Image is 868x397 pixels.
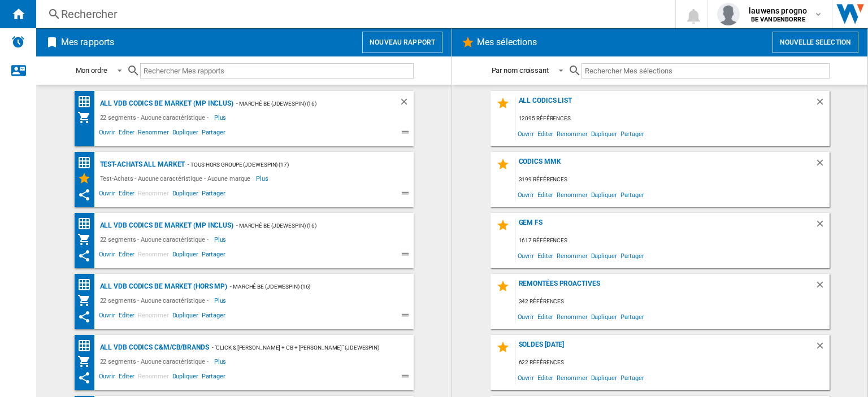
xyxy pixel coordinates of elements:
div: Matrice des prix [77,95,97,109]
div: Mon ordre [76,66,107,75]
span: Partager [200,371,227,385]
span: Ouvrir [97,188,117,202]
div: - Marché BE (jdewespin) (16) [233,97,376,111]
span: Partager [619,248,646,263]
span: Editer [536,187,555,202]
input: Rechercher Mes sélections [581,63,830,78]
img: alerts-logo.svg [11,35,25,49]
span: Plus [256,172,270,185]
div: Supprimer [815,158,830,173]
span: Dupliquer [171,188,200,202]
span: Dupliquer [589,248,619,263]
span: Renommer [555,370,589,385]
span: Partager [200,249,227,263]
ng-md-icon: Ce rapport a été partagé avec vous [77,371,91,385]
div: Mon assortiment [77,355,97,368]
div: GEM FS [516,219,815,234]
div: Rechercher [61,6,645,22]
div: 22 segments - Aucune caractéristique - [97,294,214,307]
span: Renommer [136,249,170,263]
span: Renommer [555,187,589,202]
span: Plus [214,294,228,307]
span: Dupliquer [171,249,200,263]
div: 22 segments - Aucune caractéristique - [97,111,214,124]
div: Test-Achats ALL MARKET [97,158,185,172]
span: Ouvrir [97,249,117,263]
span: Dupliquer [589,370,619,385]
span: Editer [536,248,555,263]
span: Editer [117,249,136,263]
div: ALL VDB CODICS C&M/CB/BRANDS [97,341,209,355]
b: BE VANDENBORRE [751,16,805,23]
div: Test-Achats - Aucune caractéristique - Aucune marque [97,172,257,185]
div: 12095 références [516,112,830,126]
span: Ouvrir [516,309,536,324]
span: Dupliquer [171,310,200,324]
h2: Mes sélections [475,32,539,53]
ng-md-icon: Ce rapport a été partagé avec vous [77,188,91,202]
div: Mes Sélections [77,172,97,185]
span: Renommer [555,248,589,263]
div: Mon assortiment [77,233,97,246]
span: Dupliquer [589,309,619,324]
span: Plus [214,111,228,124]
span: Editer [117,371,136,385]
div: Matrice des prix [77,339,97,353]
div: Supprimer [815,219,830,234]
span: Partager [619,309,646,324]
span: Ouvrir [516,187,536,202]
div: CODICS MMK [516,158,815,173]
span: Ouvrir [516,126,536,141]
img: profile.jpg [717,3,740,25]
span: lauwens progno [749,5,807,16]
span: Plus [214,233,228,246]
div: Supprimer [815,97,830,112]
div: 22 segments - Aucune caractéristique - [97,355,214,368]
span: Partager [200,127,227,141]
div: Par nom croissant [492,66,549,75]
div: SOLDES [DATE] [516,341,815,356]
span: Editer [536,370,555,385]
span: Editer [117,310,136,324]
span: Partager [619,126,646,141]
span: Ouvrir [97,127,117,141]
span: Ouvrir [516,248,536,263]
span: Renommer [136,127,170,141]
span: Partager [200,310,227,324]
div: Supprimer [399,97,414,111]
div: 622 références [516,356,830,370]
div: 22 segments - Aucune caractéristique - [97,233,214,246]
div: ALL VDB CODICS BE MARKET (MP inclus) [97,97,233,111]
button: Nouveau rapport [362,32,442,53]
span: Renommer [136,310,170,324]
span: Partager [619,370,646,385]
span: Renommer [136,188,170,202]
ng-md-icon: Ce rapport a été partagé avec vous [77,310,91,324]
div: Matrice des prix [77,278,97,292]
div: ALL VDB CODICS BE MARKET (hors MP) [97,280,228,294]
div: Matrice des prix [77,217,97,231]
div: Remontées proactives [516,280,815,295]
div: Mon assortiment [77,294,97,307]
span: Renommer [555,309,589,324]
span: Partager [619,187,646,202]
div: 3199 références [516,173,830,187]
div: Supprimer [815,280,830,295]
span: Dupliquer [171,127,200,141]
div: Matrice des prix [77,156,97,170]
span: Editer [117,188,136,202]
input: Rechercher Mes rapports [140,63,414,78]
div: ALL CODICS LIST [516,97,815,112]
span: Ouvrir [516,370,536,385]
span: Editer [536,309,555,324]
div: ALL VDB CODICS BE MARKET (MP inclus) [97,219,233,233]
div: 1617 références [516,234,830,248]
span: Ouvrir [97,310,117,324]
ng-md-icon: Ce rapport a été partagé avec vous [77,249,91,263]
span: Dupliquer [589,187,619,202]
div: 342 références [516,295,830,309]
span: Editer [536,126,555,141]
button: Nouvelle selection [772,32,858,53]
span: Ouvrir [97,371,117,385]
span: Renommer [555,126,589,141]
